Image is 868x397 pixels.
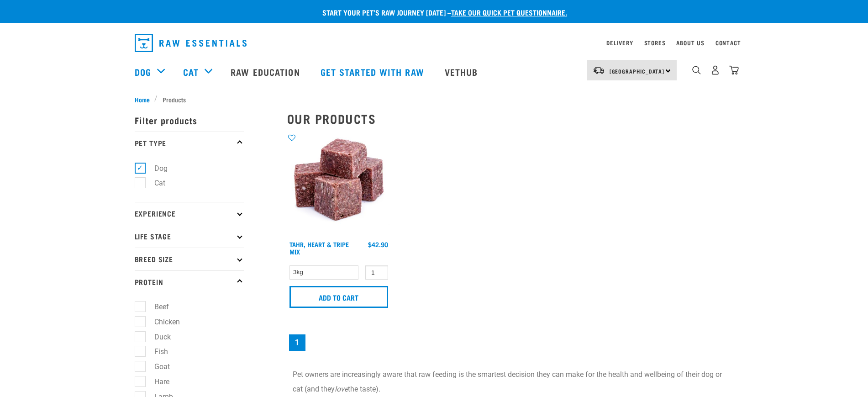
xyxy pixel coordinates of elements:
img: van-moving.png [593,66,605,74]
a: Contact [715,41,741,44]
a: Cat [183,65,199,79]
p: Breed Size [135,248,244,270]
span: Home [135,95,150,104]
label: Fish [140,346,172,357]
a: Stores [644,41,666,44]
a: Page 1 [289,334,305,351]
a: Dog [135,65,151,79]
p: Life Stage [135,225,244,248]
label: Hare [140,376,173,387]
h2: Our Products [287,111,734,126]
img: home-icon@2x.png [729,65,739,75]
label: Goat [140,361,174,372]
img: user.png [710,65,720,75]
img: Raw Essentials Logo [135,34,247,52]
img: Tahr Heart Tripe Mix 01 [287,133,391,237]
a: take our quick pet questionnaire. [451,10,567,14]
nav: breadcrumbs [135,95,734,104]
a: Home [135,95,155,104]
a: About Us [676,41,704,44]
label: Chicken [140,316,184,328]
img: home-icon-1@2x.png [692,66,701,74]
label: Cat [140,177,169,189]
input: 1 [365,265,388,280]
p: Experience [135,202,244,225]
label: Dog [140,163,171,174]
p: Filter products [135,109,244,132]
nav: dropdown navigation [127,30,741,56]
a: Raw Education [221,53,311,90]
nav: pagination [287,333,734,353]
input: Add to cart [289,286,389,308]
a: Tahr, Heart & Tripe Mix [289,243,349,253]
label: Duck [140,331,174,343]
a: Get started with Raw [311,53,436,90]
a: Vethub [436,53,489,90]
a: Delivery [606,41,633,44]
span: [GEOGRAPHIC_DATA] [610,69,665,73]
p: Pet Type [135,132,244,154]
label: Beef [140,301,173,312]
p: Protein [135,270,244,293]
div: $42.90 [368,241,388,248]
em: love [335,385,348,393]
p: Pet owners are increasingly aware that raw feeding is the smartest decision they can make for the... [293,367,728,397]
